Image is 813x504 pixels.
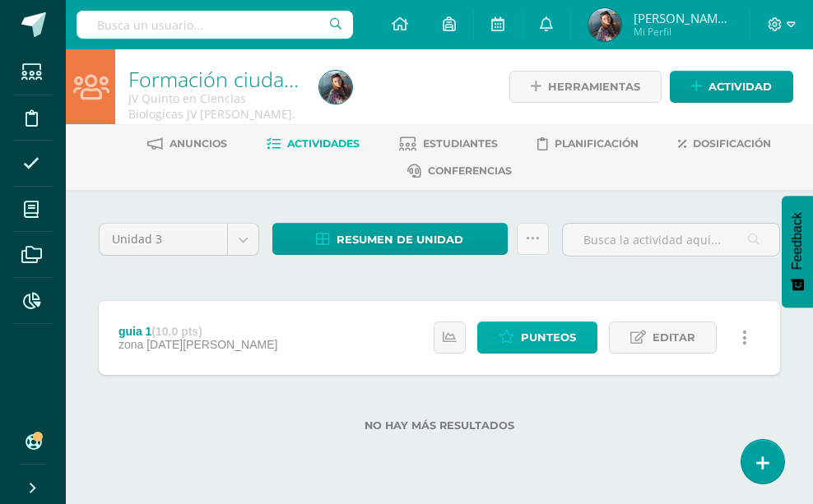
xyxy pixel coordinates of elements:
[147,131,227,157] a: Anuncios
[428,164,512,177] span: Conferencias
[790,212,805,270] span: Feedback
[708,72,772,102] span: Actividad
[477,321,597,354] a: Punteos
[146,338,277,351] span: [DATE][PERSON_NAME]
[509,71,662,103] a: Herramientas
[407,158,512,184] a: Conferencias
[678,131,771,157] a: Dosificación
[563,224,779,256] input: Busca la actividad aquí...
[128,90,300,153] div: JV Quinto en Ciencias Biologícas JV Bach. CCLL en Ciencias Biológicas Vespertino 'A'
[267,131,360,157] a: Actividades
[337,224,463,255] span: Resumen de unidad
[118,338,143,351] span: zona
[588,8,621,41] img: 6368f7aefabf0a1be111a566aab6c1c4.png
[782,196,813,307] button: Feedback - Mostrar encuesta
[128,65,330,93] a: Formación ciudadana
[399,131,498,157] a: Estudiantes
[319,71,352,104] img: 6368f7aefabf0a1be111a566aab6c1c4.png
[170,137,227,150] span: Anuncios
[128,67,300,90] h1: Formación ciudadana
[521,322,576,353] span: Punteos
[100,224,258,255] a: Unidad 3
[112,224,215,255] span: Unidad 3
[77,11,353,39] input: Busca un usuario...
[287,137,360,150] span: Actividades
[555,137,639,150] span: Planificación
[537,131,639,157] a: Planificación
[670,71,793,103] a: Actividad
[693,137,771,150] span: Dosificación
[634,10,732,26] span: [PERSON_NAME] [PERSON_NAME]
[151,325,202,338] strong: (10.0 pts)
[634,25,732,39] span: Mi Perfil
[118,325,277,338] div: guia 1
[423,137,498,150] span: Estudiantes
[653,322,695,353] span: Editar
[99,419,780,432] label: No hay más resultados
[548,72,640,102] span: Herramientas
[272,223,508,255] a: Resumen de unidad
